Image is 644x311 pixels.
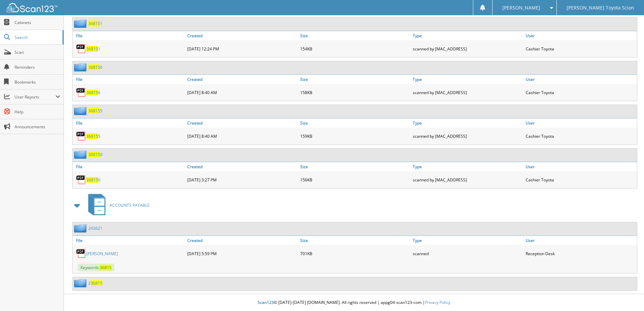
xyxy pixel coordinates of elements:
[299,129,411,143] div: 159KB
[86,133,98,139] span: 36815
[86,133,100,139] a: 368155
[258,299,274,305] span: Scan123
[411,31,524,40] a: Type
[567,6,634,10] span: [PERSON_NAME] Toyota Scion
[524,86,637,99] div: Cashier Toyota
[73,236,186,245] a: File
[502,6,540,10] span: [PERSON_NAME]
[411,118,524,128] a: Type
[15,94,55,100] span: User Reports
[64,294,644,311] div: © [DATE]-[DATE] [DOMAIN_NAME]. All rights reserved | appg04-scan123-com |
[76,87,86,97] img: PDF.png
[76,131,86,141] img: PDF.png
[299,173,411,186] div: 156KB
[88,108,102,114] a: 368155
[524,247,637,260] div: Reception Desk
[88,64,102,70] a: 368156
[411,236,524,245] a: Type
[411,129,524,143] div: scanned by [MAC_ADDRESS]
[186,31,299,40] a: Created
[88,108,100,114] span: 36815
[524,42,637,55] div: Cashier Toyota
[74,63,88,71] img: folder2.png
[74,107,88,115] img: folder2.png
[76,44,86,54] img: PDF.png
[74,224,88,232] img: folder2.png
[15,124,60,130] span: Announcements
[88,64,100,70] span: 36815
[15,35,59,40] span: Search
[524,118,637,128] a: User
[299,31,411,40] a: Size
[86,46,98,52] span: 36815
[74,150,88,159] img: folder2.png
[186,162,299,171] a: Created
[299,86,411,99] div: 158KB
[15,79,60,85] span: Bookmarks
[524,129,637,143] div: Cashier Toyota
[84,192,150,219] a: ACCOUNTS PAYABLE
[110,202,150,208] span: ACCOUNTS PAYABLE
[73,162,186,171] a: File
[610,279,644,311] iframe: Chat Widget
[299,42,411,55] div: 154KB
[73,75,186,84] a: File
[186,86,299,99] div: [DATE] 8:40 AM
[524,75,637,84] a: User
[15,109,60,115] span: Help
[411,75,524,84] a: Type
[78,264,114,271] span: Keywords:
[88,21,100,26] span: 36815
[74,279,88,287] img: folder2.png
[86,177,98,183] span: 36815
[411,247,524,260] div: scanned
[86,46,100,52] a: 368151
[299,236,411,245] a: Size
[15,49,60,55] span: Scan
[86,90,100,95] a: 368156
[76,175,86,185] img: PDF.png
[88,152,100,157] span: 36815
[411,162,524,171] a: Type
[186,75,299,84] a: Created
[15,20,60,25] span: Cabinets
[86,90,98,95] span: 36815
[186,236,299,245] a: Created
[88,280,102,286] a: 236815
[524,162,637,171] a: User
[88,225,102,231] a: 243621
[524,173,637,186] div: Cashier Toyota
[88,152,102,157] a: 368150
[186,129,299,143] div: [DATE] 8:40 AM
[86,251,118,257] a: [PERSON_NAME]
[299,247,411,260] div: 701KB
[86,177,100,183] a: 368150
[299,75,411,84] a: Size
[425,299,450,305] a: Privacy Policy
[7,3,57,12] img: scan123-logo-white.svg
[91,280,102,286] span: 36815
[186,247,299,260] div: [DATE] 5:59 PM
[88,21,102,26] a: 368151
[76,248,86,259] img: PDF.png
[73,31,186,40] a: File
[74,19,88,28] img: folder2.png
[186,118,299,128] a: Created
[186,42,299,55] div: [DATE] 12:24 PM
[299,162,411,171] a: Size
[411,173,524,186] div: scanned by [MAC_ADDRESS]
[411,42,524,55] div: scanned by [MAC_ADDRESS]
[411,86,524,99] div: scanned by [MAC_ADDRESS]
[73,118,186,128] a: File
[100,265,112,270] span: 36815
[186,173,299,186] div: [DATE] 3:27 PM
[524,31,637,40] a: User
[15,64,60,70] span: Reminders
[299,118,411,128] a: Size
[524,236,637,245] a: User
